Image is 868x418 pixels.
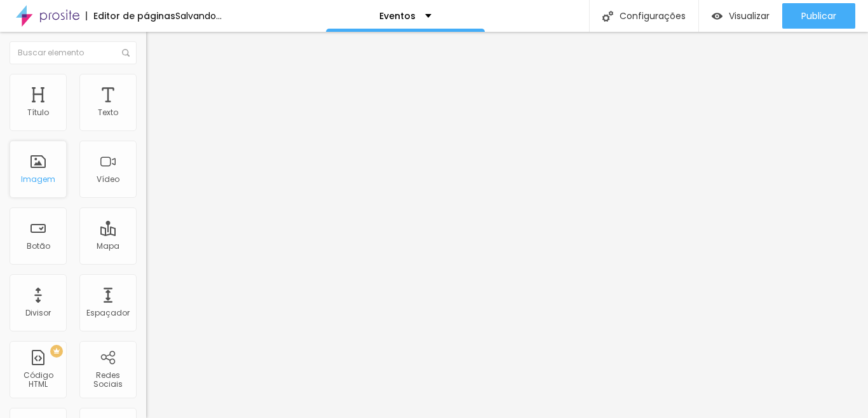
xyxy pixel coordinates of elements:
[146,32,868,418] iframe: Editor
[122,49,130,57] img: Icone
[13,371,63,389] div: Código HTML
[86,309,130,317] div: Espaçador
[379,11,416,20] p: Eventos
[83,371,133,389] div: Redes Sociais
[97,175,119,184] div: Vídeo
[25,309,51,317] div: Divisor
[782,3,855,29] button: Publicar
[729,11,770,21] span: Visualizar
[27,242,50,251] div: Botão
[175,11,222,20] div: Salvando...
[10,41,137,64] input: Buscar elemento
[98,108,118,117] div: Texto
[602,11,613,22] img: Icone
[801,11,836,21] span: Publicar
[97,242,119,251] div: Mapa
[21,175,55,184] div: Imagem
[712,11,722,22] img: view-1.svg
[86,11,175,20] div: Editor de páginas
[27,108,49,117] div: Título
[699,3,782,29] button: Visualizar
